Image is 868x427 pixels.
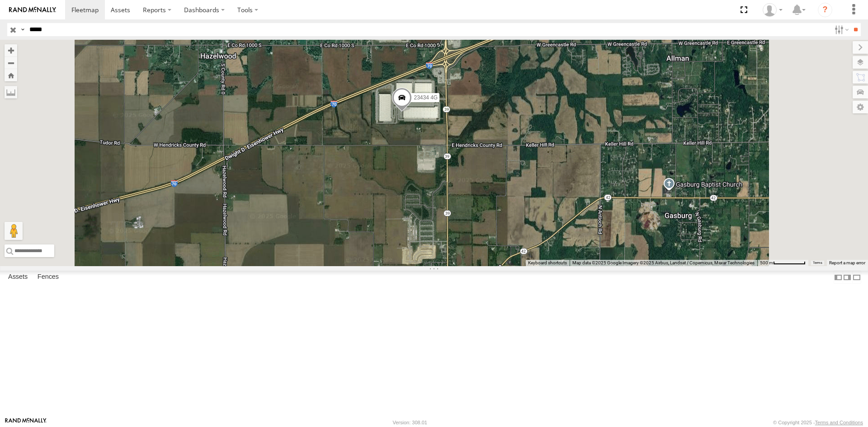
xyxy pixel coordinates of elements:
[818,3,832,17] i: ?
[4,271,32,284] label: Assets
[815,420,863,425] a: Terms and Conditions
[852,271,861,284] label: Hide Summary Table
[393,420,427,425] div: Version: 308.01
[5,69,17,81] button: Zoom Home
[853,101,868,113] label: Map Settings
[5,222,23,240] button: Drag Pegman onto the map to open Street View
[5,418,47,427] a: Visit our Website
[829,260,865,265] a: Report a map error
[813,261,822,265] a: Terms (opens in new tab)
[5,86,17,99] label: Measure
[759,3,786,17] div: Andres Calderon
[5,44,17,56] button: Zoom in
[834,271,843,284] label: Dock Summary Table to the Left
[831,23,850,36] label: Search Filter Options
[773,420,863,425] div: © Copyright 2025 -
[19,23,26,36] label: Search Query
[572,260,755,265] span: Map data ©2025 Google Imagery ©2025 Airbus, Landsat / Copernicus, Maxar Technologies
[9,7,56,13] img: rand-logo.svg
[33,271,63,284] label: Fences
[843,271,852,284] label: Dock Summary Table to the Right
[757,260,808,266] button: Map Scale: 500 m per 68 pixels
[760,260,773,265] span: 500 m
[5,56,17,69] button: Zoom out
[528,260,567,266] button: Keyboard shortcuts
[414,94,438,101] span: 23434 4G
